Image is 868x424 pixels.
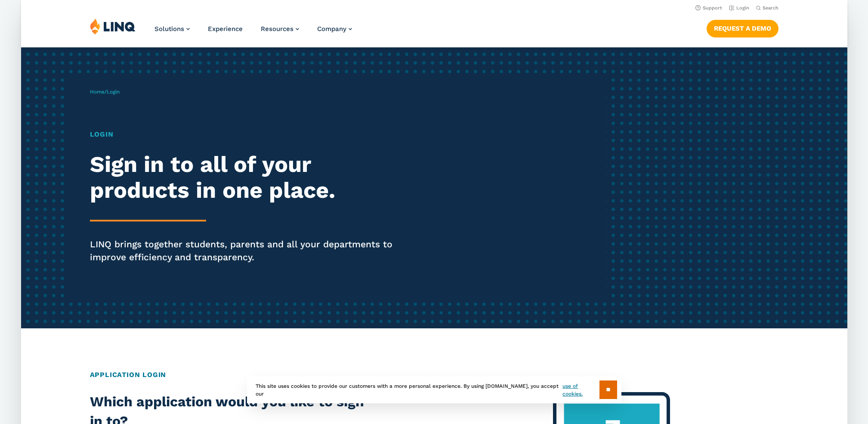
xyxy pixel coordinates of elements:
div: This site uses cookies to provide our customers with a more personal experience. By using [DOMAIN... [247,376,621,403]
a: Experience [208,25,243,33]
p: LINQ brings together students, parents and all your departments to improve efficiency and transpa... [90,238,408,264]
span: Company [317,25,346,33]
span: Resources [261,25,293,33]
a: Login [729,5,749,11]
a: Request a Demo [706,20,778,37]
nav: Primary Navigation [154,18,352,47]
h2: Application Login [90,370,778,380]
a: use of cookies. [562,382,599,398]
nav: Utility Navigation [21,3,847,12]
img: LINQ | K‑12 Software [90,18,136,34]
h1: Login [90,129,408,140]
nav: Button Navigation [706,18,778,37]
a: Support [695,5,722,11]
button: Open Search Bar [756,5,778,11]
span: Search [762,5,778,11]
a: Home [90,89,105,95]
span: Login [107,89,120,95]
span: Solutions [154,25,184,33]
span: / [90,89,120,95]
a: Solutions [154,25,190,33]
a: Resources [261,25,299,33]
a: Company [317,25,352,33]
h2: Sign in to all of your products in one place. [90,152,408,203]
